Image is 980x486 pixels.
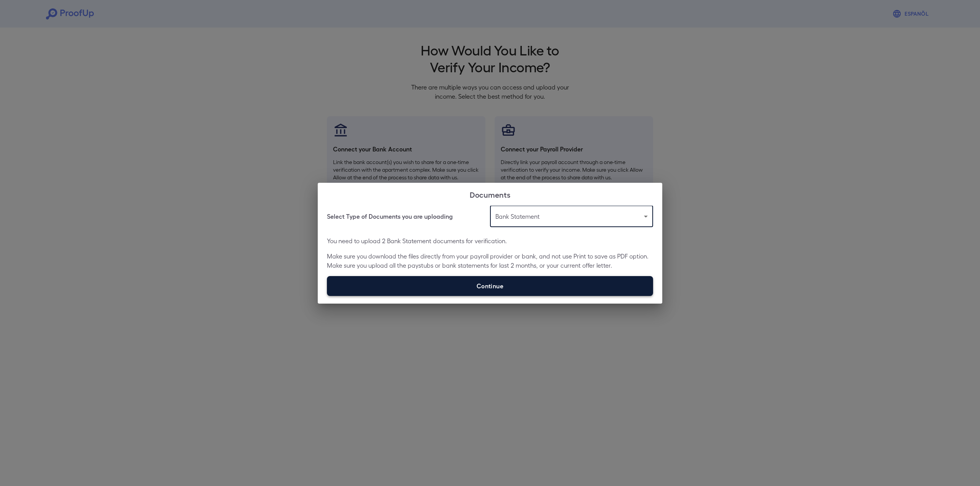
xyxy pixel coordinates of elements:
h6: Select Type of Documents you are uploading [327,212,453,221]
div: Bank Statement [490,206,653,227]
label: Continue [327,276,653,296]
p: Make sure you download the files directly from your payroll provider or bank, and not use Print t... [327,252,653,270]
h2: Documents [318,183,662,206]
p: You need to upload 2 Bank Statement documents for verification. [327,236,653,245]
